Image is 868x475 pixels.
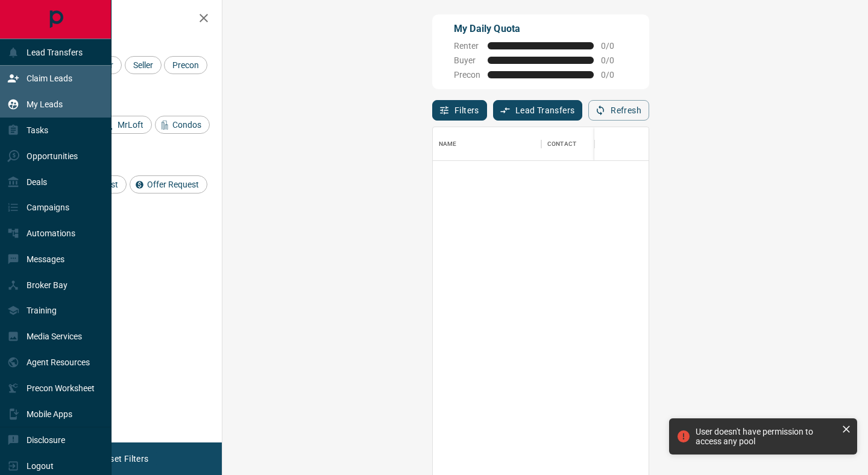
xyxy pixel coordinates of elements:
span: Renter [454,41,480,51]
div: Seller [125,56,162,74]
button: Reset Filters [92,448,156,469]
span: 0 / 0 [601,55,627,65]
p: My Daily Quota [454,22,627,36]
span: MrLoft [113,120,148,130]
div: Offer Request [130,175,207,193]
span: Precon [454,70,480,80]
span: Condos [168,120,206,130]
button: Filters [432,100,487,121]
div: Condos [155,116,210,134]
div: MrLoft [100,116,152,134]
div: Contact [541,127,638,161]
span: 0 / 0 [601,41,627,51]
span: Buyer [454,55,480,65]
button: Lead Transfers [493,100,583,121]
button: Refresh [588,100,649,121]
div: Name [433,127,541,161]
span: 0 / 0 [601,70,627,80]
span: Offer Request [143,180,203,189]
div: Contact [547,127,576,161]
div: User doesn't have permission to access any pool [696,427,837,446]
span: Seller [129,60,157,70]
div: Name [439,127,457,161]
div: Precon [164,56,207,74]
span: Precon [168,60,203,70]
h2: Filters [39,12,210,27]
